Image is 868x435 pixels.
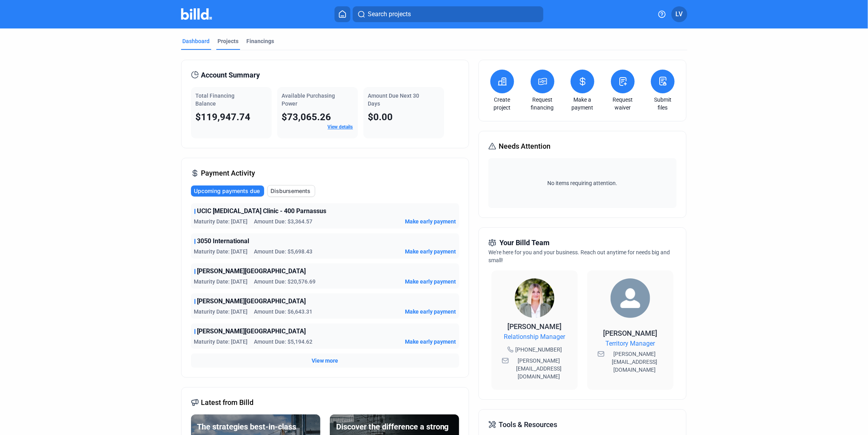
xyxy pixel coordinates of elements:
[405,248,456,255] button: Make early payment
[312,357,338,365] button: View more
[194,308,248,316] span: Maturity Date: [DATE]
[606,350,663,374] span: [PERSON_NAME][EMAIL_ADDRESS][DOMAIN_NAME]
[504,332,565,342] span: Relationship Manager
[254,217,313,225] span: Amount Due: $3,364.57
[511,357,567,380] span: [PERSON_NAME][EMAIL_ADDRESS][DOMAIN_NAME]
[181,8,212,20] img: Billd Company Logo
[353,6,543,22] button: Search projects
[254,308,313,316] span: Amount Due: $6,643.31
[194,217,248,225] span: Maturity Date: [DATE]
[569,96,596,112] a: Make a payment
[194,338,248,346] span: Maturity Date: [DATE]
[368,93,420,107] span: Amount Due Next 30 Days
[218,37,239,45] div: Projects
[529,96,556,112] a: Request financing
[267,185,315,197] button: Disbursements
[499,419,557,430] span: Tools & Resources
[201,70,260,81] span: Account Summary
[282,112,331,123] span: $73,065.26
[368,9,411,19] span: Search projects
[197,206,327,216] span: UCIC [MEDICAL_DATA] Clinic - 400 Parnassus
[197,267,306,276] span: [PERSON_NAME][GEOGRAPHIC_DATA]
[405,308,456,316] button: Make early payment
[368,112,393,123] span: $0.00
[611,278,650,318] img: Territory Manager
[676,9,683,19] span: LV
[499,237,550,248] span: Your Billd Team
[499,141,550,152] span: Needs Attention
[254,338,313,346] span: Amount Due: $5,194.62
[405,338,456,346] button: Make early payment
[191,185,264,197] button: Upcoming payments due
[194,278,248,286] span: Maturity Date: [DATE]
[196,112,251,123] span: $119,947.74
[183,37,210,45] div: Dashboard
[405,217,456,225] button: Make early payment
[194,248,248,255] span: Maturity Date: [DATE]
[271,187,311,195] span: Disbursements
[508,322,562,331] span: [PERSON_NAME]
[603,329,658,337] span: [PERSON_NAME]
[515,278,554,318] img: Relationship Manager
[197,297,306,306] span: [PERSON_NAME][GEOGRAPHIC_DATA]
[197,236,250,246] span: 3050 International
[671,6,687,22] button: LV
[254,248,313,255] span: Amount Due: $5,698.43
[254,278,316,286] span: Amount Due: $20,576.69
[405,278,456,286] button: Make early payment
[609,96,637,112] a: Request waiver
[328,124,353,130] a: View details
[488,249,670,263] span: We're here for you and your business. Reach out anytime for needs big and small!
[649,96,677,112] a: Submit files
[201,168,255,179] span: Payment Activity
[492,179,673,187] span: No items requiring attention.
[196,93,235,107] span: Total Financing Balance
[282,93,335,107] span: Available Purchasing Power
[488,96,516,112] a: Create project
[606,339,655,348] span: Territory Manager
[197,327,306,336] span: [PERSON_NAME][GEOGRAPHIC_DATA]
[194,187,260,195] span: Upcoming payments due
[201,397,254,408] span: Latest from Billd
[247,37,274,45] div: Financings
[515,346,562,354] span: [PHONE_NUMBER]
